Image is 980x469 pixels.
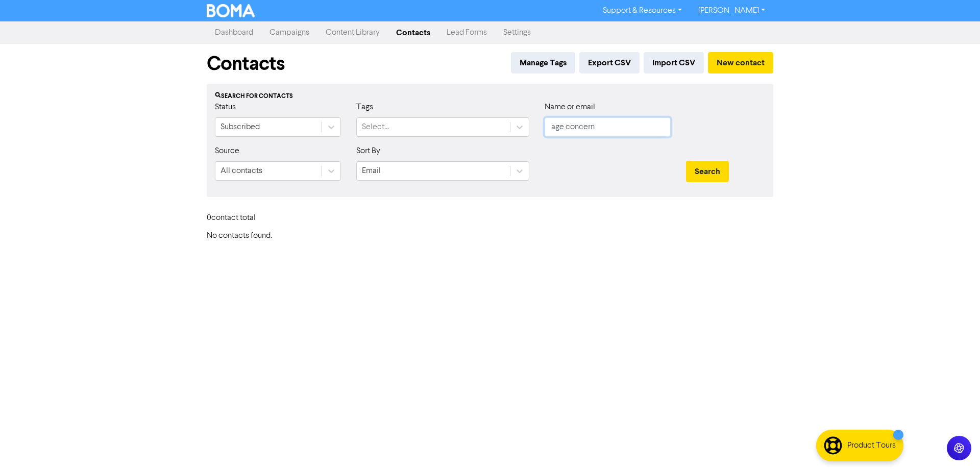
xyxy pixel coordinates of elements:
[438,22,495,43] a: Lead Forms
[261,22,317,43] a: Campaigns
[207,231,773,241] h6: No contacts found.
[595,3,690,19] a: Support & Resources
[317,22,388,43] a: Content Library
[511,52,575,73] button: Manage Tags
[388,22,438,43] a: Contacts
[708,52,773,73] button: New contact
[207,22,261,43] a: Dashboard
[356,101,373,113] label: Tags
[644,52,704,73] button: Import CSV
[215,92,765,101] div: Search for contacts
[579,52,640,73] button: Export CSV
[545,101,595,113] label: Name or email
[686,161,729,182] button: Search
[207,52,285,76] h1: Contacts
[220,165,262,177] div: All contacts
[215,145,239,157] label: Source
[220,121,260,133] div: Subscribed
[362,121,389,133] div: Select...
[215,101,236,113] label: Status
[207,213,288,223] h6: 0 contact total
[495,22,539,43] a: Settings
[362,165,381,177] div: Email
[207,4,255,17] img: BOMA Logo
[356,145,380,157] label: Sort By
[690,3,773,19] a: [PERSON_NAME]
[929,420,980,469] iframe: Chat Widget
